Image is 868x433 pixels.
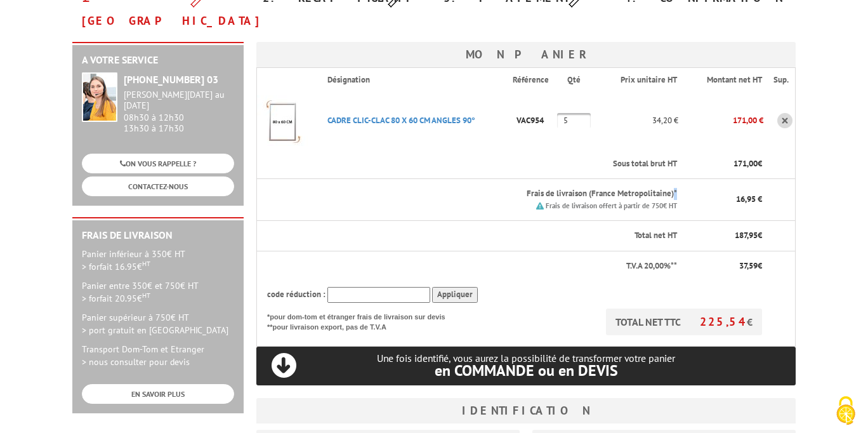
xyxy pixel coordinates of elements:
[606,309,762,335] p: TOTAL NET TTC €
[158,75,194,83] div: Mots-clés
[256,398,796,423] h3: Identification
[557,68,597,92] th: Qté
[733,158,758,169] span: 171,00
[317,68,513,92] th: Désignation
[65,75,98,83] div: Domaine
[327,188,676,200] p: Frais de livraison (France Metropolitaine)*
[267,260,677,272] p: T.V.A 20,00%**
[51,74,62,84] img: tab_domain_overview_orange.svg
[830,395,862,427] img: Cookies (fenêtre modale)
[82,55,234,66] h2: A votre service
[82,261,150,272] span: > forfait 16.95€
[546,201,677,210] small: Frais de livraison offert à partir de 750€ HT
[267,230,677,242] p: Total net HT
[144,74,154,84] img: tab_keywords_by_traffic_grey.svg
[82,72,117,122] img: widget-service.jpg
[82,356,190,368] span: > nous consulter pour devis
[607,74,676,86] p: Prix unitaire HT
[124,90,234,111] div: [PERSON_NAME][DATE] au [DATE]
[82,311,234,336] p: Panier supérieur à 750€ HT
[82,248,234,273] p: Panier inférieur à 350€ HT
[256,352,796,378] p: Une fois identifié, vous aurez la possibilité de transformer votre panier
[513,74,556,86] p: Référence
[257,95,308,146] img: CADRE CLIC-CLAC 80 X 60 CM ANGLES 90°
[82,384,234,404] a: EN SAVOIR PLUS
[739,260,758,271] span: 37,59
[327,115,475,126] a: CADRE CLIC-CLAC 80 X 60 CM ANGLES 90°
[82,343,234,368] p: Transport Dom-Tom et Etranger
[678,109,763,131] p: 171,00 €
[688,74,762,86] p: Montant net HT
[124,73,218,86] strong: [PHONE_NUMBER] 03
[700,314,747,329] span: 225,54
[20,20,30,30] img: logo_orange.svg
[824,390,868,433] button: Cookies (fenêtre modale)
[20,33,30,43] img: website_grey.svg
[267,289,325,300] span: code réduction :
[688,230,762,242] p: €
[513,109,557,131] p: VAC954
[435,361,618,380] span: en COMMANDE ou en DEVIS
[82,154,234,173] a: ON VOUS RAPPELLE ?
[82,279,234,305] p: Panier entre 350€ et 750€ HT
[536,202,544,210] img: picto.png
[124,90,234,133] div: 08h30 à 12h30 13h30 à 17h30
[432,287,478,303] input: Appliquer
[82,230,234,241] h2: Frais de Livraison
[142,259,150,268] sup: HT
[763,68,796,92] th: Sup.
[33,33,143,43] div: Domaine: [DOMAIN_NAME]
[735,230,758,241] span: 187,95
[597,109,678,131] p: 34,20 €
[82,177,234,196] a: CONTACTEZ-NOUS
[142,291,150,300] sup: HT
[256,42,796,67] h3: Mon panier
[267,309,457,332] p: *pour dom-tom et étranger frais de livraison sur devis **pour livraison export, pas de T.V.A
[317,149,678,179] th: Sous total brut HT
[688,158,762,170] p: €
[736,194,762,204] span: 16,95 €
[82,293,150,304] span: > forfait 20.95€
[36,20,62,30] div: v 4.0.25
[82,324,228,336] span: > port gratuit en [GEOGRAPHIC_DATA]
[688,260,762,272] p: €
